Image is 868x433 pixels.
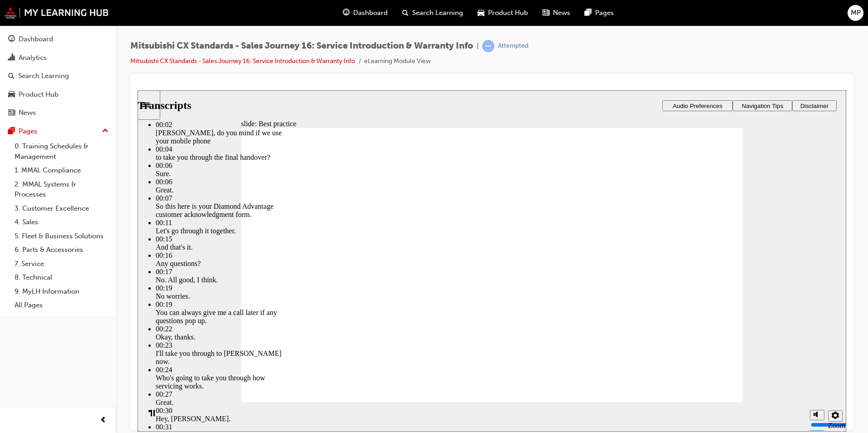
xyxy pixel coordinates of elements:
[542,7,549,19] span: news-icon
[18,308,145,316] div: Great.
[11,139,112,163] a: 0. Training Schedules & Management
[11,177,112,202] a: 2. MMAL Systems & Processes
[477,41,478,51] span: |
[478,7,484,19] span: car-icon
[848,5,863,21] button: MP
[535,4,577,22] a: news-iconNews
[11,285,112,299] a: 9. MyLH Information
[395,4,470,22] a: search-iconSearch Learning
[4,29,112,123] button: DashboardAnalyticsSearch LearningProduct HubNews
[19,89,59,100] div: Product Hub
[5,7,109,19] img: mmal
[577,4,621,22] a: pages-iconPages
[18,341,145,357] div: This is [PERSON_NAME]. She's just bought a new Outlander.
[4,31,112,48] a: Dashboard
[412,8,463,18] span: Search Learning
[343,7,350,19] span: guage-icon
[353,8,388,18] span: Dashboard
[335,4,395,22] a: guage-iconDashboard
[4,104,112,121] a: News
[498,42,528,50] div: Attempted
[18,333,145,341] div: 00:31
[402,7,409,19] span: search-icon
[4,123,112,140] button: Pages
[8,72,15,80] span: search-icon
[130,57,355,65] a: Mitsubishi CX Standards - Sales Journey 16: Service Introduction & Warranty Info
[595,8,614,18] span: Pages
[11,243,112,257] a: 6. Parts & Accessories
[11,298,112,312] a: All Pages
[11,271,112,285] a: 8. Technical
[851,8,861,18] span: MP
[11,163,112,177] a: 1. MMAL Compliance
[8,128,15,136] span: pages-icon
[470,4,535,22] a: car-iconProduct Hub
[364,56,431,67] li: eLearning Module View
[482,40,494,52] span: learningRecordVerb_ATTEMPT-icon
[4,68,112,84] a: Search Learning
[102,125,108,137] span: up-icon
[8,91,15,99] span: car-icon
[11,215,112,229] a: 4. Sales
[585,7,592,19] span: pages-icon
[11,257,112,271] a: 7. Service
[100,415,107,426] span: prev-icon
[8,35,15,44] span: guage-icon
[18,316,145,325] div: 00:30
[11,229,112,243] a: 5. Fleet & Business Solutions
[4,49,112,66] a: Analytics
[8,109,15,117] span: news-icon
[488,8,528,18] span: Product Hub
[19,34,53,44] div: Dashboard
[19,53,47,63] div: Analytics
[4,86,112,103] a: Product Hub
[11,202,112,216] a: 3. Customer Excellence
[8,54,15,62] span: chart-icon
[19,126,37,137] div: Pages
[18,325,145,333] div: Hey, [PERSON_NAME].
[553,8,570,18] span: News
[18,71,69,81] div: Search Learning
[19,108,36,118] div: News
[130,41,473,51] span: Mitsubishi CX Standards - Sales Journey 16: Service Introduction & Warranty Info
